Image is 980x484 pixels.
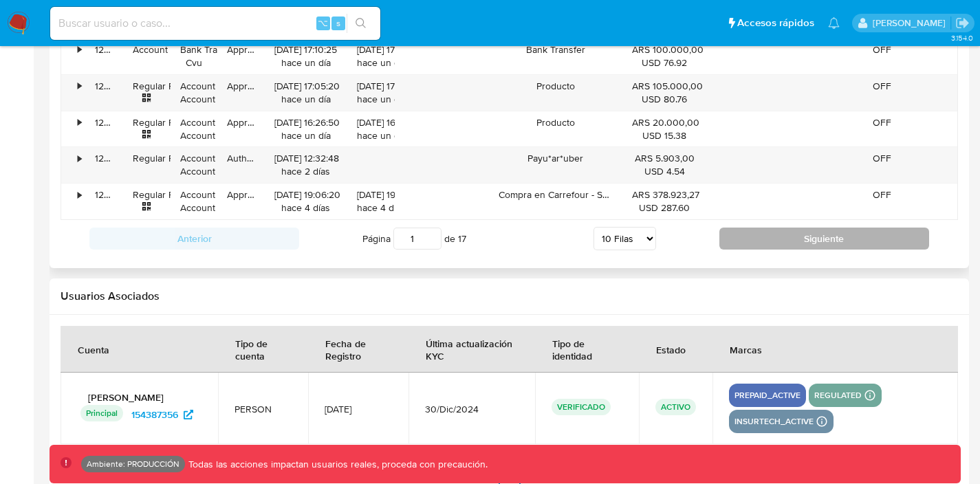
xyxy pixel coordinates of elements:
button: search-icon [347,14,375,33]
p: Ambiente: PRODUCCIÓN [87,461,179,467]
span: s [336,16,340,30]
span: 3.154.0 [951,32,973,43]
p: Todas las acciones impactan usuarios reales, proceda con precaución. [185,458,488,471]
input: Buscar usuario o caso... [50,14,380,32]
a: Salir [955,16,970,30]
span: ⌥ [318,16,328,30]
span: Accesos rápidos [737,16,814,30]
a: Notificaciones [828,17,840,29]
p: franco.barberis@mercadolibre.com [873,16,950,30]
h2: Usuarios Asociados [61,289,958,303]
